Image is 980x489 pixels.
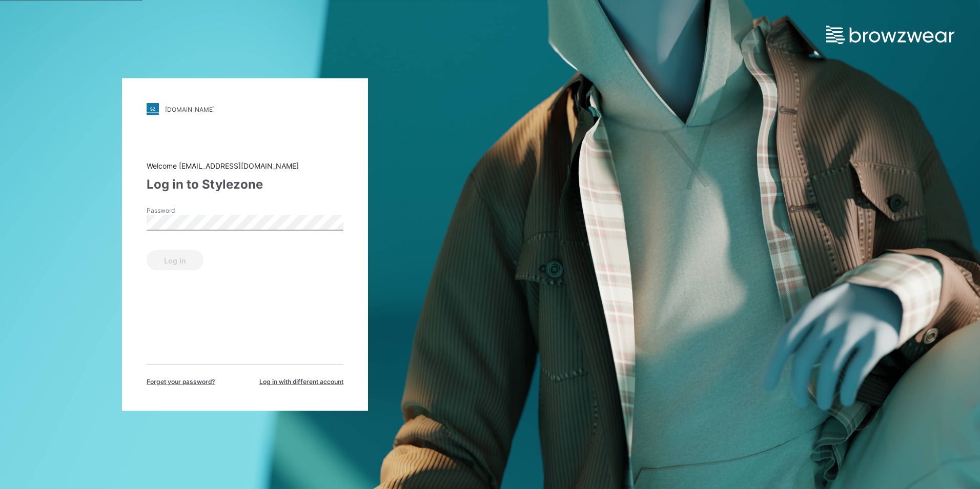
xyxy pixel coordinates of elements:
[165,105,215,113] div: [DOMAIN_NAME]
[147,377,215,386] span: Forget your password?
[147,206,218,215] label: Password
[147,103,159,115] img: stylezone-logo.562084cfcfab977791bfbf7441f1a819.svg
[147,175,343,194] div: Log in to Stylezone
[147,160,343,171] div: Welcome [EMAIL_ADDRESS][DOMAIN_NAME]
[147,103,343,115] a: [DOMAIN_NAME]
[826,26,954,44] img: browzwear-logo.e42bd6dac1945053ebaf764b6aa21510.svg
[259,377,343,386] span: Log in with different account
